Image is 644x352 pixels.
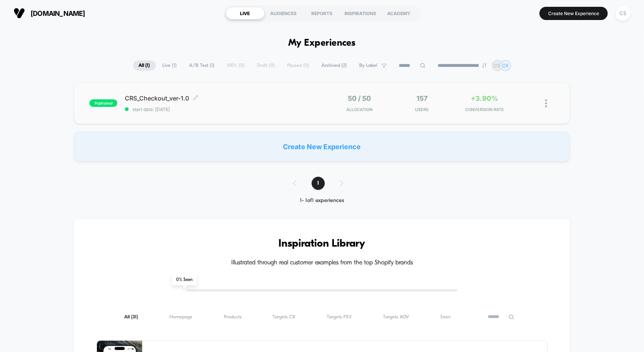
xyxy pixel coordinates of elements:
[124,314,138,320] span: All
[348,94,371,102] span: 50 / 50
[97,238,547,250] h3: Inspiration Library
[273,314,296,320] span: Targets CR
[341,7,380,19] div: INSPIRATIONS
[360,63,378,68] span: By Label
[224,314,241,320] span: Products
[31,9,85,17] span: [DOMAIN_NAME]
[131,315,138,320] span: ( 31 )
[482,63,487,68] img: end
[440,314,451,320] span: Seen
[133,60,156,71] span: All ( 1 )
[380,7,418,19] div: ACADEMY
[455,107,514,112] span: CONVERSION RATE
[471,94,498,102] span: +3.90%
[327,314,352,320] span: Targets PSV
[157,60,183,71] span: Live ( 1 )
[125,94,321,102] span: CRS_Checkout_ver-1.0
[14,8,25,19] img: Visually logo
[494,63,501,68] p: CS
[503,63,509,68] p: CR
[125,107,321,112] span: start date: [DATE]
[312,177,325,190] span: 1
[11,7,88,19] button: [DOMAIN_NAME]
[392,107,451,112] span: Users
[346,107,372,112] span: Allocation
[169,314,192,320] span: Homepage
[545,99,547,107] img: close
[89,99,117,107] span: published
[172,274,197,286] span: 0 % Seen
[616,6,630,21] div: CS
[226,7,264,19] div: LIVE
[74,131,570,162] div: Create New Experience
[383,314,409,320] span: Targets AOV
[417,94,427,102] span: 157
[97,259,547,267] h4: Illustrated through real customer examples from the top Shopify brands
[286,198,358,204] div: 1 - 1 of 1 experiences
[303,7,341,19] div: REPORTS
[184,60,220,71] span: A/B Test ( 1 )
[539,7,608,20] button: Create New Experience
[264,7,303,19] div: AUDIENCES
[288,38,356,49] h1: My Experiences
[316,60,353,71] span: Archived ( 2 )
[613,6,633,21] button: CS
